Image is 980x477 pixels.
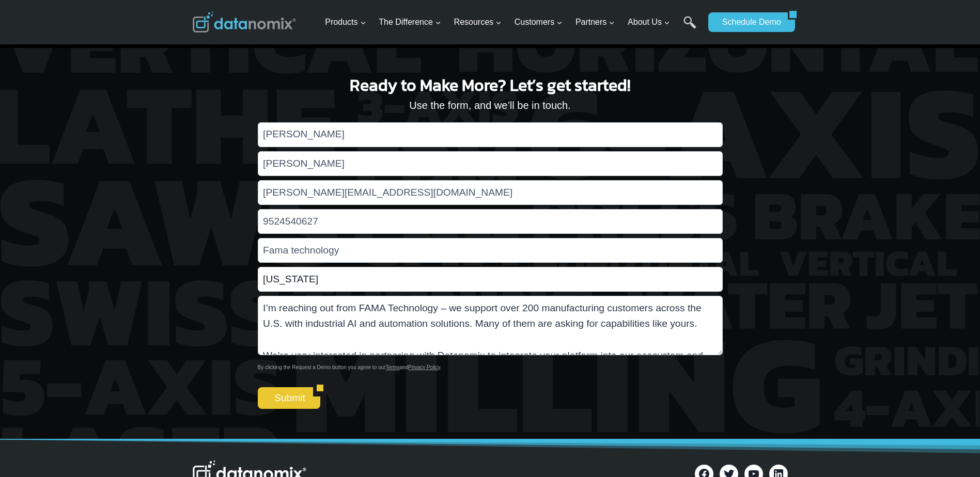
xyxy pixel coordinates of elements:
[683,16,696,39] a: Search
[628,15,670,29] span: About Us
[321,6,703,39] nav: Primary Navigation
[408,364,440,370] a: Privacy Policy
[575,15,615,29] span: Partners
[385,364,399,370] a: Terms
[515,15,563,29] span: Customers
[258,180,723,205] input: Work email
[258,363,723,372] p: By clicking the Request a Demo button you agree to our and .
[325,15,366,29] span: Products
[258,122,723,409] form: Contact form
[258,122,723,147] input: First Name
[454,15,502,29] span: Resources
[258,209,723,234] input: Phone Number
[193,12,296,33] img: Datanomix
[258,238,723,263] input: Company
[258,151,723,176] input: Last Name
[350,73,631,98] span: Ready to Make More? Let’s get started!
[708,12,788,32] a: Schedule Demo
[258,267,723,292] input: State
[379,15,441,29] span: The Difference
[258,93,723,117] p: Use the form, and we’ll be in touch.
[258,387,314,409] input: Submit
